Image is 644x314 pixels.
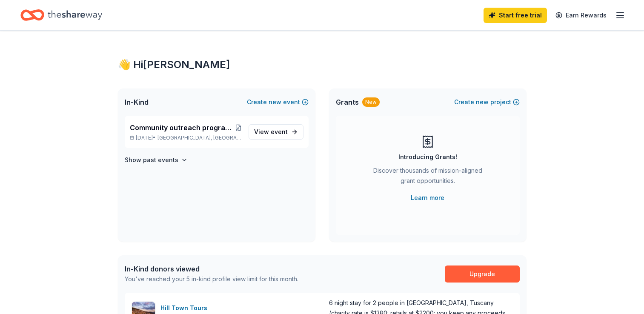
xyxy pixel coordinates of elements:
[118,58,527,71] div: 👋 Hi [PERSON_NAME]
[445,265,520,283] a: Upgrade
[130,123,235,133] span: Community outreach program mural project for first responders active duty military and veterans
[269,97,281,107] span: new
[484,8,547,23] a: Start free trial
[370,166,486,189] div: Discover thousands of mission-aligned grant opportunities.
[336,97,359,107] span: Grants
[160,303,211,313] div: Hill Town Tours
[125,155,178,165] h4: Show past events
[125,97,149,107] span: In-Kind
[476,97,489,107] span: new
[249,124,303,140] a: View event
[411,193,444,203] a: Learn more
[125,155,188,165] button: Show past events
[271,128,288,135] span: event
[247,97,309,107] button: Createnewevent
[362,97,380,107] div: New
[454,97,520,107] button: Createnewproject
[130,134,242,141] p: [DATE] •
[550,8,612,23] a: Earn Rewards
[20,5,102,25] a: Home
[398,152,457,162] div: Introducing Grants!
[125,274,298,284] div: You've reached your 5 in-kind profile view limit for this month.
[125,264,298,274] div: In-Kind donors viewed
[254,127,288,137] span: View
[157,134,241,141] span: [GEOGRAPHIC_DATA], [GEOGRAPHIC_DATA]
